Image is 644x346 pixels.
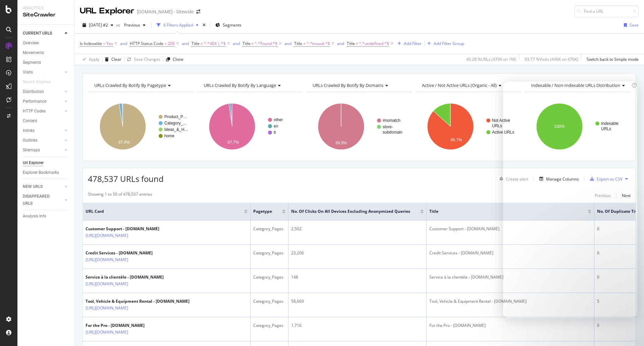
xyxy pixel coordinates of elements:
[23,213,46,220] div: Analysis Info
[274,130,276,135] text: fr
[86,281,128,287] a: [URL][DOMAIN_NAME]
[252,41,254,46] span: ≠
[202,80,297,91] h4: URLs Crawled By Botify By language
[80,5,134,17] div: URL Explorer
[291,250,424,256] div: 23,206
[23,88,44,95] div: Distribution
[23,40,69,47] a: Overview
[204,82,276,88] span: URLs Crawled By Botify By language
[103,41,105,46] span: =
[525,56,578,62] div: 93.77 % Visits ( 446K on 476K )
[23,11,69,19] div: SiteCrawler
[303,41,306,46] span: ≠
[23,88,63,95] a: Distribution
[137,8,194,15] div: [DOMAIN_NAME] - Sitewide
[223,22,241,28] span: Segments
[274,124,278,129] text: en
[154,20,201,31] button: 6 Filters Applied
[291,208,410,214] span: No. of Clicks On All Devices excluding anonymized queries
[86,226,159,232] div: Customer Support - [DOMAIN_NAME]
[130,41,163,46] span: HTTP Status Code
[23,117,69,125] a: Content
[23,159,44,166] div: Url Explorer
[88,97,194,156] svg: A chart.
[80,41,102,46] span: Is Indexable
[492,130,514,135] text: Active URLs
[197,97,303,156] svg: A chart.
[587,56,639,62] div: Switch back to Simple mode
[337,40,344,47] button: and
[284,40,291,47] button: and
[227,140,239,145] text: 97.7%
[80,54,99,65] button: Apply
[233,41,240,46] div: and
[23,59,41,66] div: Segments
[429,274,591,280] div: Service à la clientèle - [DOMAIN_NAME]
[291,323,424,329] div: 1,716
[530,80,630,91] h4: Indexable / Non-Indexable URLs Distribution
[630,22,639,28] div: Save
[621,323,637,339] iframe: Intercom live chat
[311,80,406,91] h4: URLs Crawled By Botify By domains
[111,56,121,62] div: Clear
[23,117,37,125] div: Content
[434,41,464,46] div: Add Filter Group
[422,82,497,88] span: Active / Not Active URLs (organic - all)
[106,39,113,48] span: Yes
[86,329,128,336] a: [URL][DOMAIN_NAME]
[120,41,127,46] div: and
[173,56,183,62] div: Clone
[313,82,383,88] span: URLs Crawled By Botify By domains
[23,183,63,190] a: NEW URLS
[23,137,63,144] a: Outlinks
[23,127,35,134] div: Inlinks
[429,298,591,304] div: Tool, Vehicle & Equipment Rental - [DOMAIN_NAME]
[192,41,200,46] span: Title
[429,250,591,256] div: Credit Services - [DOMAIN_NAME]
[196,9,200,14] div: arrow-right-arrow-left
[466,56,516,62] div: 40.28 % URLs ( 479K on 1M )
[121,22,140,28] span: Previous
[23,137,38,144] div: Outlinks
[23,147,40,154] div: Sitemaps
[294,41,302,46] span: Title
[164,114,187,119] text: Product_P…
[23,49,69,56] a: Movements
[86,208,243,214] span: URL Card
[23,98,63,105] a: Performance
[253,226,285,232] div: Category_Pages
[134,56,160,62] div: Save Changes
[164,41,167,46] span: =
[274,117,283,122] text: other
[164,121,187,126] text: Category_…
[492,123,502,128] text: URLs
[306,97,412,156] svg: A chart.
[86,323,157,329] div: For the Pro - [DOMAIN_NAME]
[23,49,44,56] div: Movements
[23,169,59,176] div: Explorer Bookmarks
[291,226,424,232] div: 2,502
[164,134,174,138] text: home
[416,97,522,156] svg: A chart.
[253,298,285,304] div: Category_Pages
[450,138,462,142] text: 86.7%
[80,20,116,31] button: [DATE] #2
[23,193,57,207] div: DISAPPEARED URLS
[164,127,188,132] text: Ideas_&_H…
[124,54,160,65] button: Save Changes
[86,232,128,239] a: [URL][DOMAIN_NAME]
[182,40,189,47] button: and
[492,118,510,123] text: Not Active
[356,41,358,46] span: ≠
[213,20,244,31] button: Segments
[23,98,46,105] div: Performance
[23,147,63,154] a: Sitemaps
[335,141,347,145] text: 99.9%
[93,80,188,91] h4: URLs Crawled By Botify By pagetype
[86,305,128,311] a: [URL][DOMAIN_NAME]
